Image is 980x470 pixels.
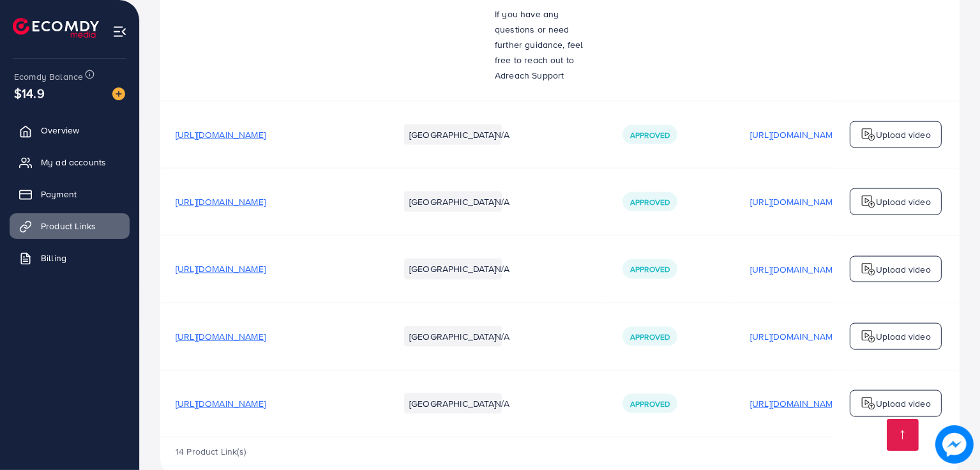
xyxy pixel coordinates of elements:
a: Product Links [10,213,130,239]
a: Billing [10,245,130,271]
img: menu [112,24,127,39]
a: Overview [10,117,130,143]
span: 14 Product Link(s) [176,445,246,458]
span: Payment [41,188,77,201]
span: $14.9 [14,84,45,102]
p: [URL][DOMAIN_NAME] [750,262,840,277]
span: [URL][DOMAIN_NAME] [176,397,266,410]
a: My ad accounts [10,149,130,175]
span: Approved [630,130,670,140]
p: [URL][DOMAIN_NAME] [750,329,840,344]
img: logo [13,18,99,38]
span: N/A [495,128,509,141]
img: logo [861,396,876,411]
p: Upload video [876,262,931,277]
p: [URL][DOMAIN_NAME] [750,127,840,142]
img: logo [861,262,876,277]
span: Overview [41,124,79,137]
p: If you have any questions or need further guidance, feel free to reach out to Adreach Support [495,6,592,83]
li: [GEOGRAPHIC_DATA] [404,259,502,279]
p: Upload video [876,194,931,209]
span: Ecomdy Balance [14,70,83,83]
span: [URL][DOMAIN_NAME] [176,195,266,208]
li: [GEOGRAPHIC_DATA] [404,393,502,414]
span: Billing [41,252,66,264]
span: Approved [630,264,670,275]
img: logo [861,329,876,344]
span: Product Links [41,220,96,232]
span: Approved [630,398,670,409]
span: N/A [495,262,509,275]
span: Approved [630,331,670,342]
span: N/A [495,195,509,208]
p: [URL][DOMAIN_NAME] [750,194,840,209]
span: [URL][DOMAIN_NAME] [176,128,266,141]
img: logo [861,127,876,142]
span: My ad accounts [41,156,106,169]
li: [GEOGRAPHIC_DATA] [404,125,502,145]
img: image [935,425,974,464]
p: Upload video [876,127,931,142]
span: N/A [495,330,509,343]
img: image [112,87,125,100]
a: Payment [10,181,130,207]
span: [URL][DOMAIN_NAME] [176,330,266,343]
p: Upload video [876,329,931,344]
span: [URL][DOMAIN_NAME] [176,262,266,275]
p: [URL][DOMAIN_NAME] [750,396,840,411]
span: N/A [495,397,509,410]
li: [GEOGRAPHIC_DATA] [404,192,502,212]
img: logo [861,194,876,209]
span: Approved [630,197,670,208]
p: Upload video [876,396,931,411]
li: [GEOGRAPHIC_DATA] [404,326,502,347]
